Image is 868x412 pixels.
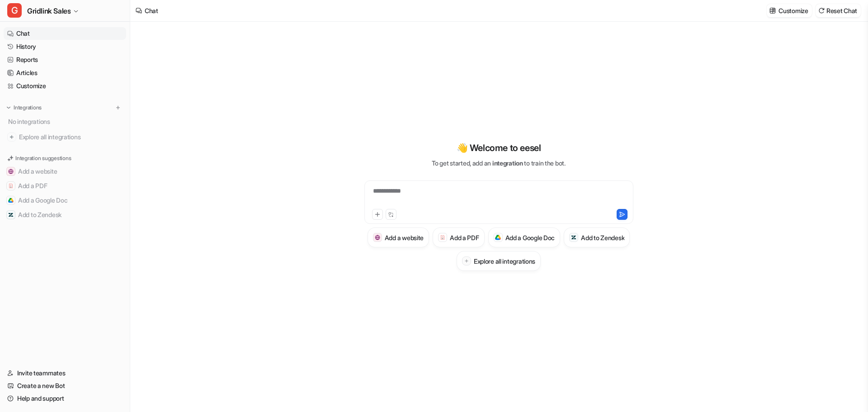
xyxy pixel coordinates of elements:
[4,164,126,179] button: Add a websiteAdd a website
[145,6,158,15] div: Chat
[816,4,861,17] button: Reset Chat
[769,7,776,14] img: customize
[7,3,22,18] span: G
[457,251,541,271] button: Explore all integrations
[4,193,126,208] button: Add a Google DocAdd a Google Doc
[450,233,479,242] h3: Add a PDF
[440,235,446,240] img: Add a PDF
[368,227,429,247] button: Add a websiteAdd a website
[27,5,71,17] span: Gridlink Sales
[5,114,126,129] div: No integrations
[4,179,126,193] button: Add a PDFAdd a PDF
[571,235,577,241] img: Add to Zendesk
[15,154,71,162] p: Integration suggestions
[778,6,808,15] p: Customize
[4,66,126,79] a: Articles
[4,103,44,112] button: Integrations
[492,159,523,167] span: integration
[581,233,624,242] h3: Add to Zendesk
[4,392,126,405] a: Help and support
[495,235,501,240] img: Add a Google Doc
[4,208,126,222] button: Add to ZendeskAdd to Zendesk
[4,53,126,66] a: Reports
[4,131,126,143] a: Explore all integrations
[115,104,121,111] img: menu_add.svg
[4,27,126,40] a: Chat
[7,133,16,142] img: explore all integrations
[5,104,12,111] img: expand menu
[8,183,14,189] img: Add a PDF
[505,233,555,242] h3: Add a Google Doc
[385,233,424,242] h3: Add a website
[14,104,42,111] p: Integrations
[433,227,484,247] button: Add a PDFAdd a PDF
[432,158,565,168] p: To get started, add an to train the bot.
[488,227,561,247] button: Add a Google DocAdd a Google Doc
[4,379,126,392] a: Create a new Bot
[19,130,123,144] span: Explore all integrations
[4,40,126,53] a: History
[4,367,126,379] a: Invite teammates
[8,198,14,203] img: Add a Google Doc
[8,169,14,174] img: Add a website
[8,212,14,218] img: Add to Zendesk
[818,7,825,14] img: reset
[4,80,126,92] a: Customize
[375,235,381,241] img: Add a website
[564,227,630,247] button: Add to ZendeskAdd to Zendesk
[767,4,811,17] button: Customize
[457,141,541,155] p: 👋 Welcome to eesel
[474,256,535,266] h3: Explore all integrations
